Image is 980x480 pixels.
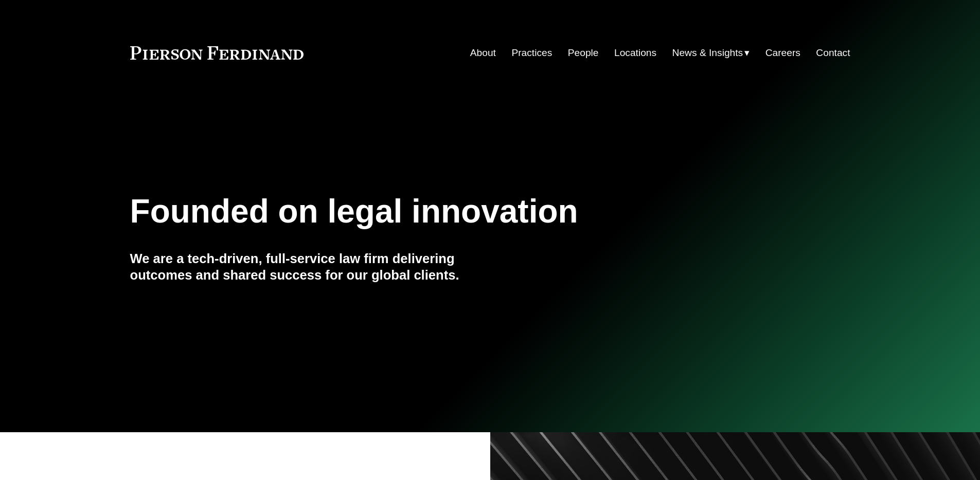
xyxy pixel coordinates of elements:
span: News & Insights [672,44,743,62]
h1: Founded on legal innovation [130,193,730,230]
a: folder dropdown [672,43,750,63]
a: About [470,43,496,63]
a: Contact [816,43,850,63]
h4: We are a tech-driven, full-service law firm delivering outcomes and shared success for our global... [130,250,490,284]
a: Practices [511,43,552,63]
a: Careers [765,43,800,63]
a: Locations [614,43,656,63]
a: People [568,43,599,63]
